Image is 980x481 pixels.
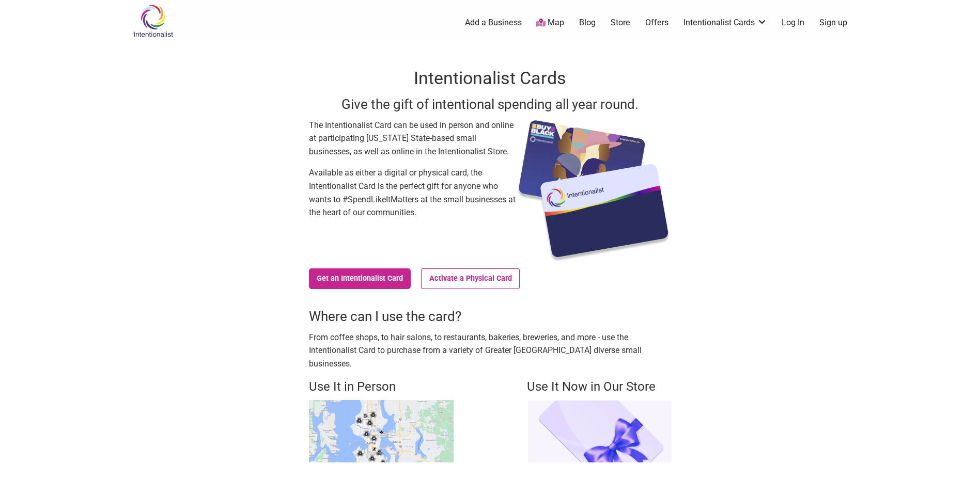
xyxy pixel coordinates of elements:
img: Buy Black map [309,400,454,462]
a: Blog [579,17,596,28]
h4: Use It Now in Our Store [527,378,672,396]
p: From coffee shops, to hair salons, to restaurants, bakeries, breweries, and more - use the Intent... [309,331,672,371]
a: Activate a Physical Card [421,268,520,289]
a: Sign up [819,17,847,28]
a: Store [611,17,630,28]
a: Get an Intentionalist Card [309,268,411,289]
a: Map [536,17,564,29]
a: Add a Business [465,17,522,28]
img: Intentionalist Card [516,119,672,263]
h3: Give the gift of intentional spending all year round. [309,95,672,114]
a: Intentionalist Cards [683,17,767,28]
a: Log In [782,17,804,28]
p: The Intentionalist Card can be used in person and online at participating [US_STATE] State-based ... [309,119,516,158]
h3: Where can I use the card? [309,307,672,326]
img: Intentionalist Store [527,400,672,462]
h1: Intentionalist Cards [309,66,672,91]
p: Available as either a digital or physical card, the Intentionalist Card is the perfect gift for a... [309,166,516,219]
a: Offers [645,17,668,28]
h4: Use It in Person [309,378,454,396]
img: Intentionalist [129,4,178,38]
